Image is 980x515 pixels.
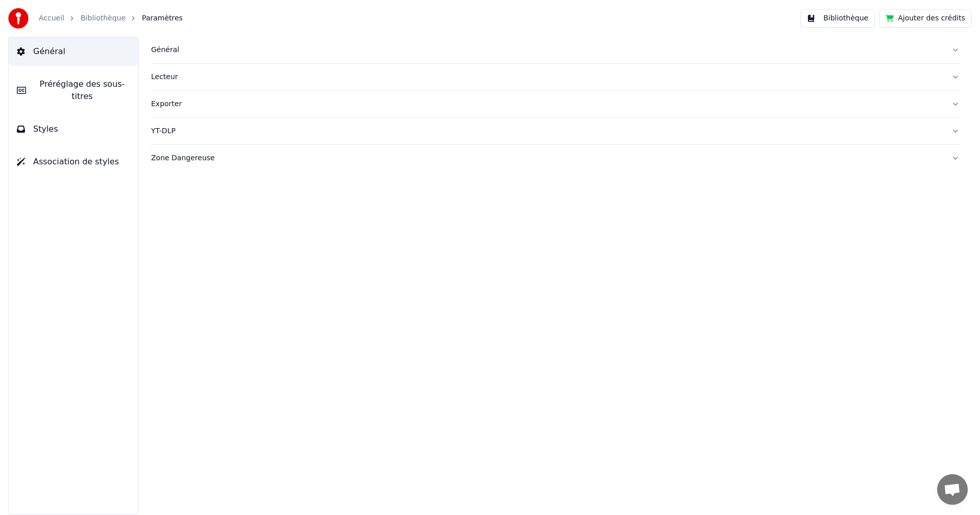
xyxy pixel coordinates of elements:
a: Bibliothèque [81,13,126,23]
span: Styles [33,123,58,135]
div: YT-DLP [151,126,943,136]
div: Zone Dangereuse [151,153,943,163]
span: Général [33,45,65,58]
button: Zone Dangereuse [151,145,960,171]
button: Lecteur [151,64,960,90]
button: Styles [9,115,138,143]
img: youka [8,8,29,29]
button: Ajouter des crédits [879,9,972,28]
a: Ouvrir le chat [937,474,968,505]
span: Préréglage des sous-titres [34,78,130,103]
button: Préréglage des sous-titres [9,70,138,111]
div: Général [151,45,943,55]
button: Association de styles [9,148,138,176]
button: Général [151,37,960,63]
button: Exporter [151,91,960,117]
span: Paramètres [142,13,183,23]
span: Association de styles [33,156,119,168]
button: YT-DLP [151,118,960,144]
div: Exporter [151,99,943,109]
a: Accueil [39,13,64,23]
button: Général [9,37,138,66]
div: Lecteur [151,72,943,82]
button: Bibliothèque [800,9,875,28]
nav: breadcrumb [39,13,183,23]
